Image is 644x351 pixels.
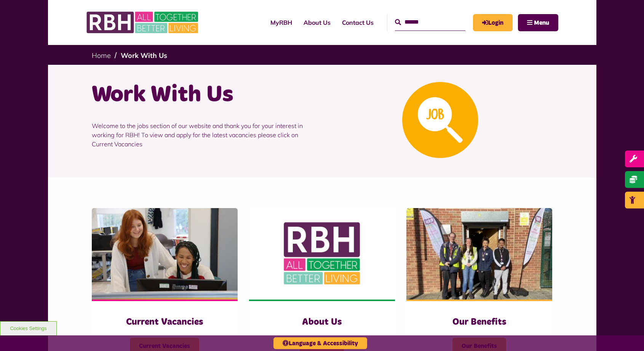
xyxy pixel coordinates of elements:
[265,12,298,33] a: MyRBH
[273,337,367,349] button: Language & Accessibility
[298,12,336,33] a: About Us
[92,51,111,60] a: Home
[92,110,316,160] p: Welcome to the jobs section of our website and thank you for your interest in working for RBH! To...
[107,316,222,328] h3: Current Vacancies
[92,208,238,300] img: IMG 1470
[92,80,316,110] h1: Work With Us
[86,8,200,37] img: RBH
[121,51,167,60] a: Work With Us
[422,316,537,328] h3: Our Benefits
[249,208,395,300] img: RBH Logo Social Media 480X360 (1)
[402,82,478,158] img: Looking For A Job
[518,14,558,31] button: Navigation
[610,317,644,351] iframe: Netcall Web Assistant for live chat
[264,316,380,328] h3: About Us
[336,12,379,33] a: Contact Us
[473,14,513,31] a: MyRBH
[534,20,549,26] span: Menu
[406,208,552,300] img: Dropinfreehold2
